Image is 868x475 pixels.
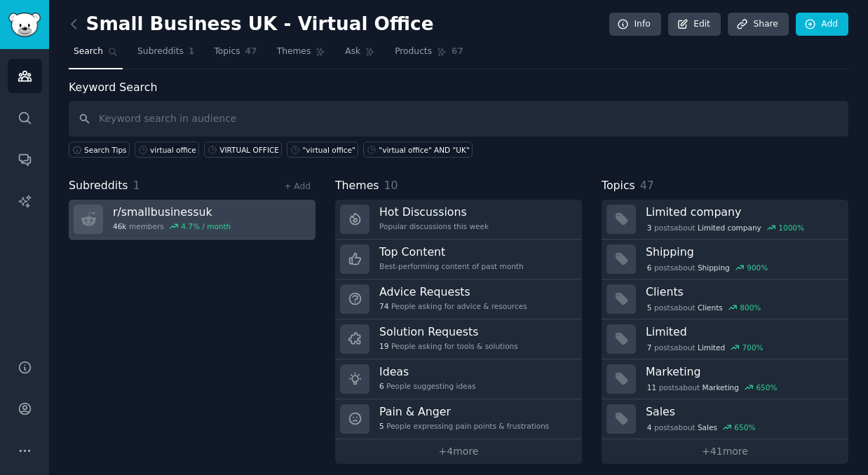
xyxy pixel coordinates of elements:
span: 7 [647,343,652,352]
a: Topics47 [209,41,262,69]
a: Advice Requests74People asking for advice & resources [335,280,582,319]
h3: Limited [646,324,839,339]
span: Shipping [698,263,730,273]
a: Top ContentBest-performing content of past month [335,240,582,280]
div: People suggesting ideas [379,381,475,391]
div: "virtual office" [302,145,355,155]
h3: Pain & Anger [379,404,549,419]
a: virtual office [135,142,199,158]
h3: Top Content [379,245,524,259]
span: Subreddits [137,46,184,58]
a: Sales4postsaboutSales650% [602,399,848,439]
span: Themes [335,177,379,195]
span: 3 [647,223,652,233]
a: Pain & Anger5People expressing pain points & frustrations [335,399,582,439]
span: Marketing [703,383,739,392]
a: Products67 [390,41,468,69]
span: 5 [379,421,384,431]
span: 47 [640,179,654,192]
a: "virtual office" AND "UK" [363,142,473,158]
span: 6 [647,263,652,273]
div: "virtual office" AND "UK" [379,145,469,155]
span: Search Tips [84,145,127,155]
h3: Advice Requests [379,284,527,299]
span: 5 [647,303,652,312]
a: Hot DiscussionsPopular discussions this week [335,200,582,240]
h3: Solution Requests [379,324,518,339]
div: 4.7 % / month [181,221,231,231]
a: +4more [335,439,582,464]
div: post s about [646,421,757,434]
span: 11 [647,383,656,392]
div: 650 % [734,422,755,432]
div: People asking for tools & solutions [379,341,518,351]
h3: Clients [646,284,839,299]
a: + Add [284,181,311,191]
div: post s about [646,341,764,354]
a: Add [796,13,848,36]
h3: Hot Discussions [379,205,489,219]
a: +41more [602,439,848,464]
a: r/smallbusinessuk46kmembers4.7% / month [69,200,316,240]
span: Clients [698,303,723,312]
span: 67 [452,46,463,58]
div: People expressing pain points & frustrations [379,421,549,431]
h2: Small Business UK - Virtual Office [69,13,433,36]
a: Ideas6People suggesting ideas [335,359,582,399]
div: 650 % [756,383,777,392]
span: Subreddits [69,177,128,195]
h3: r/ smallbusinessuk [113,205,231,219]
div: 1000 % [778,223,804,233]
img: GummySearch logo [8,13,41,37]
span: Limited [698,343,725,352]
h3: Ideas [379,364,475,379]
span: Search [74,46,103,58]
a: Ask [340,41,380,69]
a: Clients5postsaboutClients800% [602,280,848,319]
a: Share [728,13,788,36]
div: Popular discussions this week [379,221,489,231]
button: Search Tips [69,142,130,158]
a: "virtual office" [287,142,358,158]
h3: Shipping [646,245,839,259]
div: post s about [646,381,778,394]
div: VIRTUAL OFFICE [219,145,279,155]
h3: Limited company [646,205,839,219]
a: Info [609,13,661,36]
span: 46k [113,221,126,231]
span: Topics [602,177,635,195]
a: VIRTUAL OFFICE [204,142,282,158]
a: Solution Requests19People asking for tools & solutions [335,319,582,359]
a: Marketing11postsaboutMarketing650% [602,359,848,399]
span: 1 [189,46,195,58]
span: Themes [277,46,311,58]
span: 10 [384,179,398,192]
div: 700 % [742,343,764,352]
span: Ask [345,46,360,58]
a: Search [69,41,123,69]
h3: Marketing [646,364,839,379]
div: 900 % [747,263,768,273]
span: Limited company [698,223,761,233]
div: members [113,221,231,231]
input: Keyword search in audience [69,101,848,137]
a: Limited company3postsaboutLimited company1000% [602,200,848,240]
a: Themes [272,41,331,69]
span: 74 [379,301,388,311]
span: 1 [133,179,140,192]
a: Limited7postsaboutLimited700% [602,319,848,359]
div: post s about [646,261,769,274]
a: Edit [668,13,721,36]
span: 6 [379,381,384,391]
h3: Sales [646,404,839,419]
div: Best-performing content of past month [379,261,524,271]
div: virtual office [150,145,196,155]
span: Sales [698,422,717,432]
span: 47 [245,46,257,58]
a: Shipping6postsaboutShipping900% [602,240,848,280]
div: post s about [646,221,806,234]
span: Topics [214,46,240,58]
div: 800 % [740,303,761,312]
span: 4 [647,422,652,432]
div: People asking for advice & resources [379,301,527,311]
